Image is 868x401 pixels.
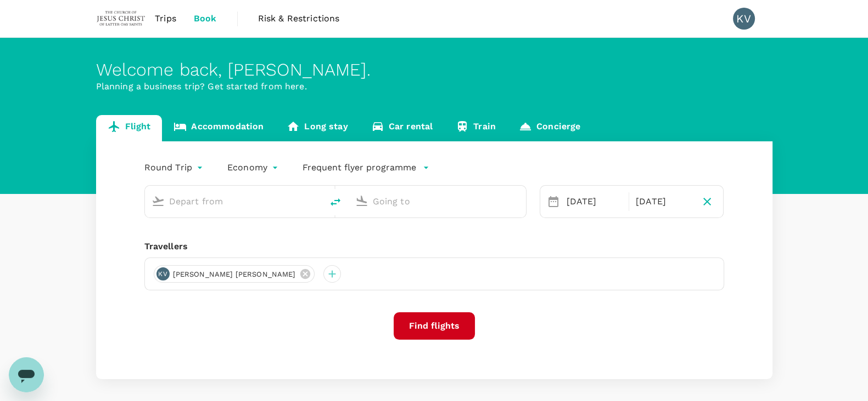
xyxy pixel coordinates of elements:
[96,7,147,31] img: The Malaysian Church of Jesus Christ of Latter-day Saints
[96,115,163,141] a: Flight
[258,12,340,25] span: Risk & Restrictions
[507,115,592,141] a: Concierge
[303,161,429,174] button: Frequent flyer programme
[394,312,475,340] button: Find flights
[315,200,317,202] button: Open
[631,191,696,213] div: [DATE]
[166,269,303,280] span: [PERSON_NAME] [PERSON_NAME]
[444,115,507,141] a: Train
[144,240,724,253] div: Travellers
[96,60,772,80] div: Welcome back , [PERSON_NAME] .
[227,159,281,176] div: Economy
[562,191,626,213] div: [DATE]
[156,267,170,280] div: KV
[275,115,359,141] a: Long stay
[518,200,520,202] button: Open
[733,8,755,30] div: KV
[322,189,349,215] button: delete
[96,80,772,93] p: Planning a business trip? Get started from here.
[360,115,445,141] a: Car rental
[155,12,176,25] span: Trips
[9,357,44,392] iframe: Button to launch messaging window
[194,12,217,25] span: Book
[169,193,299,210] input: Depart from
[144,159,206,176] div: Round Trip
[303,161,416,174] p: Frequent flyer programme
[162,115,275,141] a: Accommodation
[373,193,503,210] input: Going to
[154,265,315,283] div: KV[PERSON_NAME] [PERSON_NAME]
